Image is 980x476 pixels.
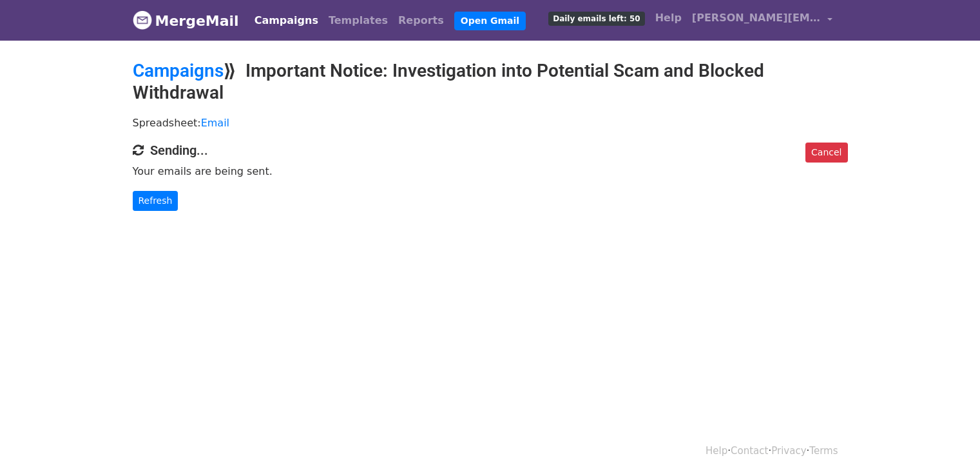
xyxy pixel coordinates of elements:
a: Cancel [805,143,847,163]
p: Spreadsheet: [133,116,848,130]
a: Daily emails left: 50 [543,5,649,31]
a: Reports [393,8,449,34]
a: Email [201,117,229,129]
p: Your emails are being sent. [133,164,848,178]
a: Terms [809,445,838,457]
a: Templates [323,8,393,34]
span: Daily emails left: 50 [548,12,644,26]
a: Privacy [771,445,806,457]
a: Help [706,445,727,457]
a: Open Gmail [454,12,526,30]
span: [PERSON_NAME][EMAIL_ADDRESS][PERSON_NAME][DOMAIN_NAME] [692,10,821,26]
a: Campaigns [249,8,323,34]
h4: Sending... [133,143,848,158]
a: MergeMail [133,7,239,34]
img: MergeMail logo [133,10,152,30]
a: [PERSON_NAME][EMAIL_ADDRESS][PERSON_NAME][DOMAIN_NAME] [687,5,838,35]
a: Contact [731,445,768,457]
h2: ⟫ Important Notice: Investigation into Potential Scam and Blocked Withdrawal [133,60,848,103]
a: Help [650,5,687,31]
a: Campaigns [133,60,224,81]
a: Refresh [133,191,178,211]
